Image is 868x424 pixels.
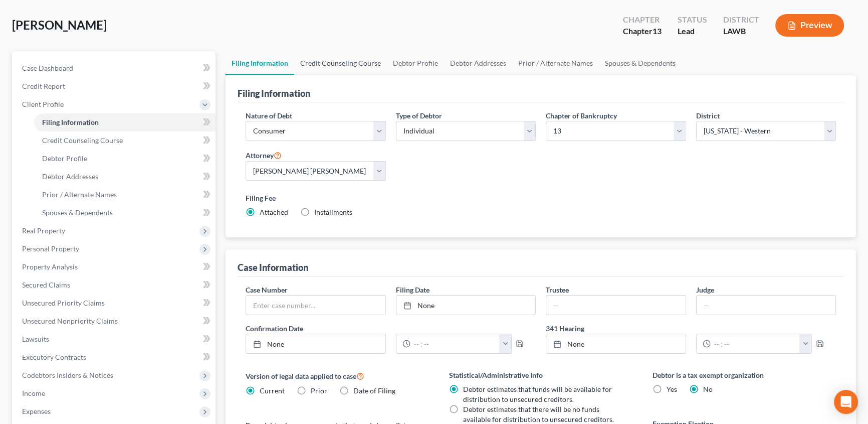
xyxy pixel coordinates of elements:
[22,335,49,343] span: Lawsuits
[396,285,429,295] label: Filing Date
[42,172,98,181] span: Debtor Addresses
[22,226,65,235] span: Real Property
[834,390,858,414] div: Open Intercom Messenger
[34,168,215,186] a: Debtor Addresses
[14,312,215,330] a: Unsecured Nonpriority Claims
[512,51,599,75] a: Prior / Alternate Names
[22,64,73,72] span: Case Dashboard
[311,386,327,395] span: Prior
[246,149,282,161] label: Attorney
[14,276,215,294] a: Secured Claims
[14,77,215,95] a: Credit Report
[42,208,113,217] span: Spouses & Dependents
[703,385,713,393] span: No
[22,389,45,397] span: Income
[22,407,51,415] span: Expenses
[246,370,429,382] label: Version of legal data applied to case
[410,334,500,353] input: -- : --
[314,208,352,216] span: Installments
[711,334,800,353] input: -- : --
[541,323,841,334] label: 341 Hearing
[241,323,541,334] label: Confirmation Date
[623,14,662,26] div: Chapter
[14,258,215,276] a: Property Analysis
[34,150,215,168] a: Debtor Profile
[653,26,662,36] span: 13
[42,136,123,145] span: Credit Counseling Course
[444,51,512,75] a: Debtor Addresses
[623,26,662,37] div: Chapter
[14,348,215,366] a: Executory Contracts
[22,82,65,90] span: Credit Report
[22,353,86,361] span: Executory Contracts
[599,51,682,75] a: Spouses & Dependents
[42,190,117,199] span: Prior / Alternate Names
[42,154,87,163] span: Debtor Profile
[546,285,569,295] label: Trustee
[667,385,677,393] span: Yes
[238,87,310,99] div: Filing Information
[546,296,686,315] input: --
[22,317,118,325] span: Unsecured Nonpriority Claims
[696,110,720,121] label: District
[546,334,686,353] a: None
[246,110,292,121] label: Nature of Debt
[22,262,78,271] span: Property Analysis
[546,110,617,121] label: Chapter of Bankruptcy
[463,385,612,403] span: Debtor estimates that funds will be available for distribution to unsecured creditors.
[226,51,294,75] a: Filing Information
[22,280,70,289] span: Secured Claims
[12,18,107,32] span: [PERSON_NAME]
[775,14,844,37] button: Preview
[34,204,215,222] a: Spouses & Dependents
[246,334,385,353] a: None
[723,14,759,26] div: District
[396,110,442,121] label: Type of Debtor
[678,14,707,26] div: Status
[387,51,444,75] a: Debtor Profile
[42,118,99,126] span: Filing Information
[34,113,215,131] a: Filing Information
[463,405,614,423] span: Debtor estimates that there will be no funds available for distribution to unsecured creditors.
[14,59,215,77] a: Case Dashboard
[696,285,714,295] label: Judge
[22,371,113,379] span: Codebtors Insiders & Notices
[294,51,387,75] a: Credit Counseling Course
[260,208,288,216] span: Attached
[22,244,79,253] span: Personal Property
[14,330,215,348] a: Lawsuits
[449,370,632,380] label: Statistical/Administrative Info
[14,294,215,312] a: Unsecured Priority Claims
[723,26,759,37] div: LAWB
[653,370,836,380] label: Debtor is a tax exempt organization
[396,296,536,315] a: None
[34,186,215,204] a: Prior / Alternate Names
[260,386,285,395] span: Current
[238,261,308,273] div: Case Information
[22,299,105,307] span: Unsecured Priority Claims
[353,386,395,395] span: Date of Filing
[34,131,215,150] a: Credit Counseling Course
[246,296,385,315] input: Enter case number...
[246,285,288,295] label: Case Number
[678,26,707,37] div: Lead
[246,193,836,203] label: Filing Fee
[22,100,64,108] span: Client Profile
[697,296,836,315] input: --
